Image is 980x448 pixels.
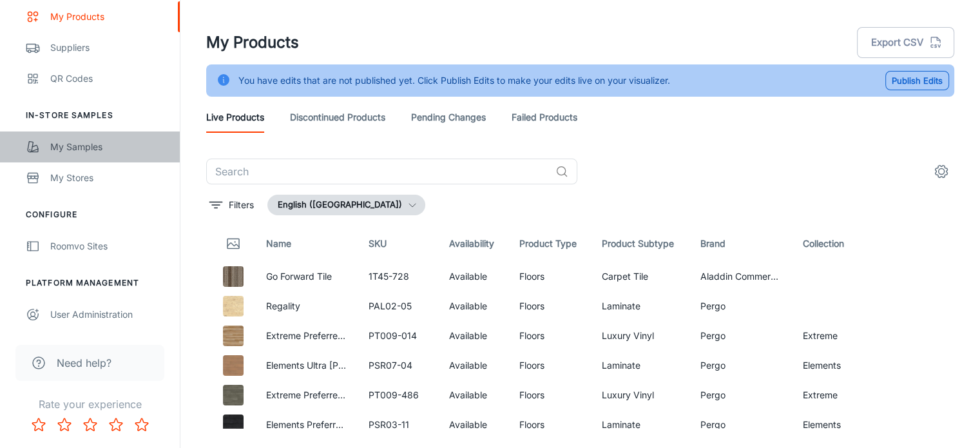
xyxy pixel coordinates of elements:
td: Aladdin Commercial [690,262,793,291]
button: filter [206,195,257,215]
td: PSR07-04 [358,351,439,380]
td: Pergo [690,380,793,410]
button: Rate 4 star [103,412,129,438]
a: Go Forward Tile [265,271,331,282]
th: SKU [358,226,439,262]
td: Laminate [591,351,690,380]
td: Elements [793,351,895,380]
div: My Samples [50,140,167,154]
button: Rate 1 star [26,412,52,438]
td: Available [439,410,508,440]
button: settings [928,159,954,184]
td: Elements [793,410,895,440]
td: Available [439,380,508,410]
button: Export CSV [857,27,954,58]
td: Floors [508,351,591,380]
th: Collection [793,226,895,262]
svg: Thumbnail [226,236,241,251]
td: Extreme [793,380,895,410]
td: Available [439,291,508,321]
a: Discontinued Products [290,102,385,133]
a: Regality [265,300,300,311]
th: Name [255,226,358,262]
td: PT009-486 [358,380,439,410]
th: Brand [690,226,793,262]
div: My Stores [50,171,167,185]
input: Search [206,159,550,184]
div: QR Codes [50,72,167,86]
p: Rate your experience [10,396,169,412]
div: My Products [50,10,167,24]
button: English ([GEOGRAPHIC_DATA]) [267,195,425,215]
div: Roomvo Sites [50,239,167,253]
a: Extreme Preferred Wood Originals [265,330,409,341]
td: 1T45-728 [358,262,439,291]
td: Floors [508,262,591,291]
div: User Administration [50,307,167,322]
a: Pending Changes [411,102,486,133]
span: Need help? [57,355,111,371]
td: Floors [508,291,591,321]
td: Pergo [690,321,793,351]
td: Laminate [591,410,690,440]
td: Pergo [690,351,793,380]
a: Live Products [206,102,264,133]
td: Pergo [690,410,793,440]
td: Laminate [591,291,690,321]
td: Floors [508,410,591,440]
td: Pergo [690,291,793,321]
h1: My Products [206,31,299,54]
button: Rate 3 star [77,412,103,438]
td: Extreme [793,321,895,351]
th: Product Type [508,226,591,262]
td: Carpet Tile [591,262,690,291]
button: Rate 2 star [52,412,77,438]
td: Available [439,321,508,351]
th: Product Subtype [591,226,690,262]
td: Floors [508,380,591,410]
td: PSR03-11 [358,410,439,440]
td: Available [439,351,508,380]
a: Elements Preferred [PERSON_NAME] [265,419,423,430]
p: Filters [229,198,254,212]
td: Luxury Vinyl [591,321,690,351]
td: Floors [508,321,591,351]
button: Publish Edits [885,71,949,90]
button: Rate 5 star [129,412,155,438]
td: Luxury Vinyl [591,380,690,410]
td: Available [439,262,508,291]
div: Suppliers [50,41,167,55]
td: PAL02-05 [358,291,439,321]
div: You have edits that are not published yet. Click Publish Edits to make your edits live on your vi... [238,68,670,93]
a: Elements Ultra [PERSON_NAME] [265,360,403,371]
a: Extreme Preferred Wood Originals [265,389,409,400]
th: Availability [439,226,508,262]
td: PT009-014 [358,321,439,351]
a: Failed Products [512,102,577,133]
